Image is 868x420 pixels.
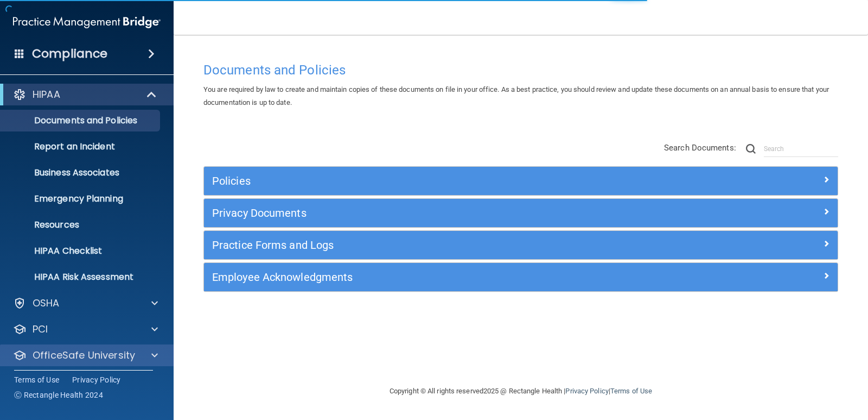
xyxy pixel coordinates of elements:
[13,297,158,310] a: OSHA
[14,374,59,385] a: Terms of Use
[610,387,652,395] a: Terms of Use
[212,207,671,219] h5: Privacy Documents
[13,323,158,336] a: PCI
[7,115,155,126] p: Documents and Policies
[7,193,155,204] p: Emergency Planning
[212,204,829,222] a: Privacy Documents
[212,175,671,187] h5: Policies
[212,239,671,251] h5: Practice Forms and Logs
[664,143,736,153] span: Search Documents:
[33,88,60,101] p: HIPAA
[14,390,103,400] span: Ⓒ Rectangle Health 2024
[33,349,135,362] p: OfficeSafe University
[203,63,838,77] h4: Documents and Policies
[203,85,829,106] span: You are required by law to create and maintain copies of these documents on file in your office. ...
[764,141,838,157] input: Search
[7,220,155,230] p: Resources
[13,11,161,33] img: PMB logo
[212,268,829,286] a: Employee Acknowledgments
[746,144,756,154] img: ic-search.3b580494.png
[212,236,829,254] a: Practice Forms and Logs
[72,374,121,385] a: Privacy Policy
[7,246,155,256] p: HIPAA Checklist
[7,141,155,152] p: Report an Incident
[565,387,608,395] a: Privacy Policy
[33,297,60,310] p: OSHA
[13,88,157,101] a: HIPAA
[33,323,48,336] p: PCI
[323,374,719,409] div: Copyright © All rights reserved 2025 @ Rectangle Health | |
[7,272,155,283] p: HIPAA Risk Assessment
[212,271,671,283] h5: Employee Acknowledgments
[13,349,158,362] a: OfficeSafe University
[212,172,829,190] a: Policies
[7,167,155,178] p: Business Associates
[32,46,107,61] h4: Compliance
